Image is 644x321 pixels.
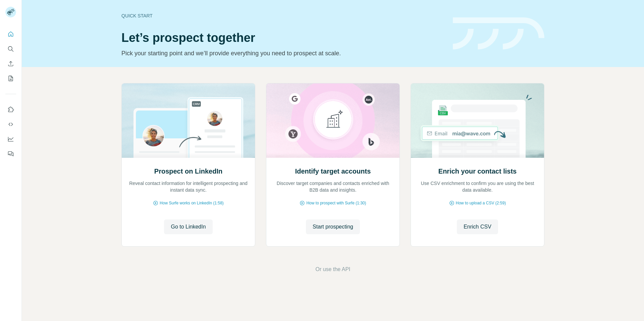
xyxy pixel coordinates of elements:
p: Reveal contact information for intelligent prospecting and instant data sync. [128,180,248,193]
h1: Let’s prospect together [121,31,445,45]
p: Pick your starting point and we’ll provide everything you need to prospect at scale. [121,49,445,58]
span: Enrich CSV [464,223,491,231]
button: Use Surfe API [5,118,16,130]
button: Or use the API [315,265,350,273]
button: Go to LinkedIn [164,219,212,234]
span: Start prospecting [313,223,353,231]
p: Discover target companies and contacts enriched with B2B data and insights. [273,180,393,193]
div: Quick start [121,12,445,19]
span: How Surfe works on LinkedIn (1:58) [160,200,224,206]
button: Enrich CSV [5,58,16,70]
span: Go to LinkedIn [171,223,206,231]
button: Enrich CSV [457,219,498,234]
img: Prospect on LinkedIn [121,83,255,158]
button: Search [5,43,16,55]
img: banner [453,17,544,50]
button: Start prospecting [306,219,360,234]
button: Dashboard [5,133,16,145]
img: Enrich your contact lists [411,83,544,158]
button: Feedback [5,148,16,160]
p: Use CSV enrichment to confirm you are using the best data available. [418,180,537,193]
h2: Identify target accounts [295,167,371,176]
h2: Prospect on LinkedIn [154,167,222,176]
button: Use Surfe on LinkedIn [5,104,16,116]
button: Quick start [5,28,16,40]
span: How to upload a CSV (2:59) [456,200,506,206]
h2: Enrich your contact lists [438,167,517,176]
span: How to prospect with Surfe (1:30) [306,200,366,206]
img: Identify target accounts [266,83,400,158]
button: My lists [5,72,16,84]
